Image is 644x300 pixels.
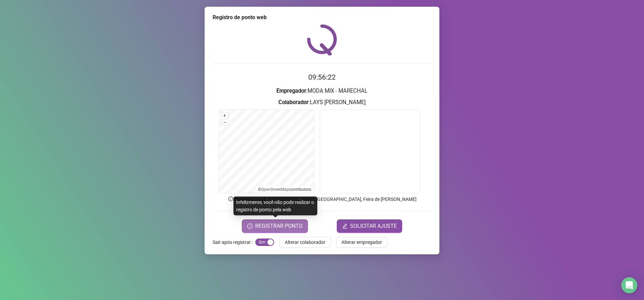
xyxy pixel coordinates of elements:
[255,222,303,230] span: REGISTRAR PONTO
[213,13,431,22] div: Registro de ponto web
[233,197,317,215] div: Infelizmente, você não pode realizar o registro de ponto pela web
[213,87,431,95] h3: : MODA MIX - MARECHAL
[222,119,228,126] button: –
[261,187,289,192] a: OpenStreetMap
[222,113,228,119] button: +
[279,237,331,248] button: Alterar colaborador
[621,277,637,293] div: Open Intercom Messenger
[228,196,234,202] span: info-circle
[247,223,253,229] span: clock-circle
[258,187,312,192] li: © contributors.
[350,222,397,230] span: SOLICITAR AJUSTE
[213,196,431,203] p: Endereço aprox. : [GEOGRAPHIC_DATA], [GEOGRAPHIC_DATA], Feira de [PERSON_NAME]
[278,99,309,105] strong: Colaborador
[308,73,336,81] time: 09:56:22
[337,219,402,233] button: editSOLICITAR AJUSTE
[276,88,306,94] strong: Empregador
[285,239,325,246] span: Alterar colaborador
[336,237,387,248] button: Alterar empregador
[213,237,255,248] label: Sair após registrar
[213,98,431,107] h3: : LAYS [PERSON_NAME]
[307,24,337,55] img: QRPoint
[342,223,347,229] span: edit
[242,219,308,233] button: REGISTRAR PONTO
[341,239,382,246] span: Alterar empregador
